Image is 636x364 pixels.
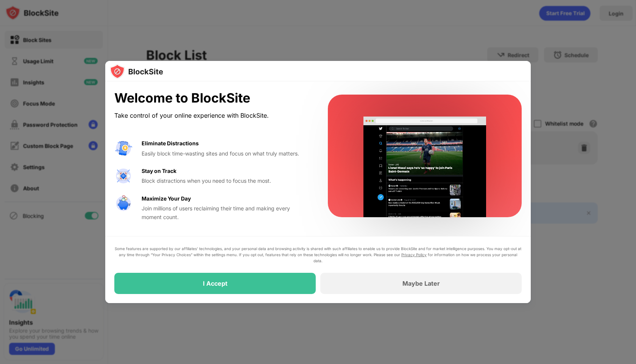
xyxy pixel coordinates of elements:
[114,194,132,213] img: value-safe-time.svg
[114,139,132,157] img: value-avoid-distractions.svg
[110,64,163,79] img: logo-blocksite.svg
[142,204,310,221] div: Join millions of users reclaiming their time and making every moment count.
[402,280,440,287] div: Maybe Later
[401,252,427,257] a: Privacy Policy
[142,167,176,175] div: Stay on Track
[142,139,199,148] div: Eliminate Distractions
[114,90,310,106] div: Welcome to BlockSite
[114,167,132,185] img: value-focus.svg
[114,246,522,264] div: Some features are supported by our affiliates’ technologies, and your personal data and browsing ...
[114,110,310,121] div: Take control of your online experience with BlockSite.
[142,177,310,185] div: Block distractions when you need to focus the most.
[142,194,191,203] div: Maximize Your Day
[203,280,228,287] div: I Accept
[142,149,310,158] div: Easily block time-wasting sites and focus on what truly matters.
